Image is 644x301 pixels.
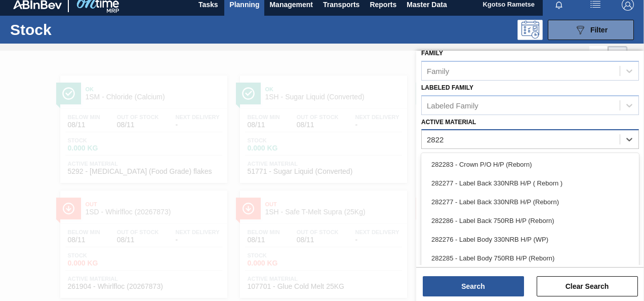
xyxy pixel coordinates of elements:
div: 282277 - Label Back 330NRB H/P (Reborn) [421,193,639,211]
div: Card Vision [608,46,627,65]
div: Programming: no user selected [517,20,543,40]
div: List Vision [589,46,608,65]
label: Labeled Family [421,84,473,91]
h1: Stock [10,24,150,35]
div: 282277 - Label Back 330NRB H/P ( Reborn ) [421,174,639,193]
div: Labeled Family [427,101,478,109]
label: Active Material [421,119,476,126]
button: Filter [548,20,634,40]
label: Family [421,50,443,57]
div: 282286 - Label Back 750RB H/P (Reborn) [421,211,639,230]
div: Family [427,66,449,75]
div: 282276 - Label Body 330NRB H/P (WP) [421,230,639,249]
div: 282283 - Crown P/O H/P (Reborn) [421,155,639,174]
span: Filter [590,26,608,34]
div: 282285 - Label Body 750RB H/P (Reborn) [421,249,639,268]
